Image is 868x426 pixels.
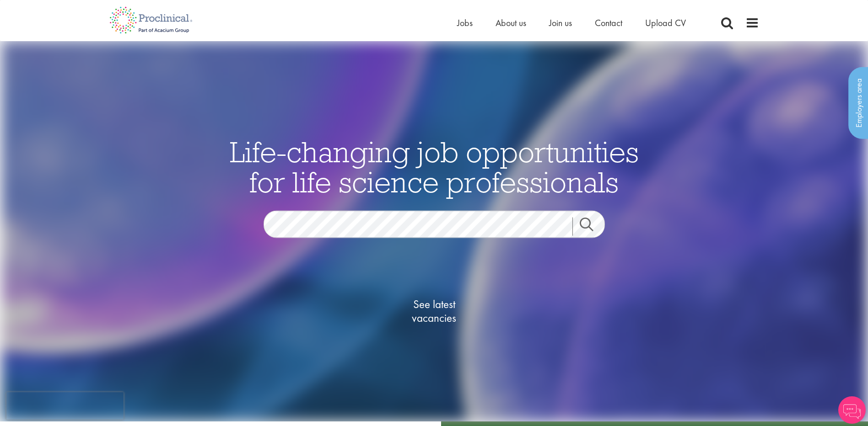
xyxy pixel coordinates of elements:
span: See latest vacancies [388,297,480,325]
a: Job search submit button [572,217,612,235]
span: Life-changing job opportunities for life science professionals [230,133,639,200]
iframe: reCAPTCHA [6,392,124,420]
a: Join us [549,17,572,29]
a: Upload CV [645,17,686,29]
img: Chatbot [838,396,866,424]
a: Jobs [457,17,473,29]
img: candidate home [1,41,866,421]
a: Contact [595,17,622,29]
a: About us [496,17,526,29]
a: See latestvacancies [388,261,480,361]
